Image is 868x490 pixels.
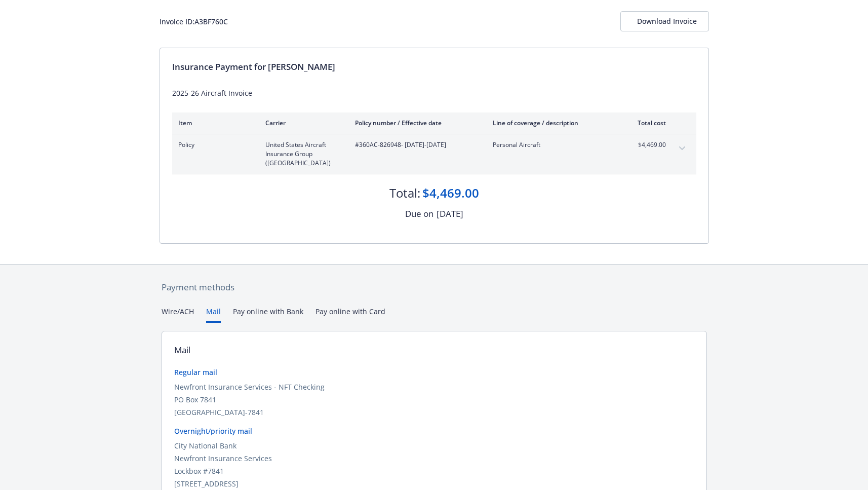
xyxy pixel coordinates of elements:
div: Insurance Payment for [PERSON_NAME] [172,60,696,73]
div: Newfront Insurance Services - NFT Checking [174,382,694,392]
div: PO Box 7841 [174,394,694,405]
div: 2025-26 Aircraft Invoice [172,88,696,98]
div: Overnight/priority mail [174,426,694,436]
button: Mail [206,306,221,323]
button: Download Invoice [620,11,709,31]
div: Mail [174,344,190,357]
div: Invoice ID: A3BF760C [160,16,228,27]
div: Total: [389,184,420,202]
span: $4,469.00 [628,140,666,149]
span: Personal Aircraft [493,140,612,149]
div: Payment methods [162,281,707,294]
div: Policy number / Effective date [355,119,477,127]
div: City National Bank [174,440,694,451]
span: Policy [178,140,249,149]
div: Newfront Insurance Services [174,453,694,464]
span: United States Aircraft Insurance Group ([GEOGRAPHIC_DATA]) [265,140,339,168]
button: Wire/ACH [162,306,194,323]
div: Download Invoice [637,12,692,31]
div: Lockbox #7841 [174,466,694,476]
div: Total cost [628,119,666,127]
div: Item [178,119,249,127]
div: [GEOGRAPHIC_DATA]-7841 [174,407,694,418]
div: Line of coverage / description [493,119,612,127]
div: [DATE] [437,207,463,220]
button: Pay online with Card [315,306,385,323]
button: expand content [674,140,690,157]
button: Pay online with Bank [233,306,303,323]
div: Regular mail [174,367,694,378]
div: $4,469.00 [422,184,479,202]
div: [STREET_ADDRESS] [174,478,694,489]
div: Due on [405,207,433,220]
div: PolicyUnited States Aircraft Insurance Group ([GEOGRAPHIC_DATA])#360AC-826948- [DATE]-[DATE]Perso... [172,134,696,174]
span: #360AC-826948 - [DATE]-[DATE] [355,140,477,149]
div: Carrier [265,119,339,127]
